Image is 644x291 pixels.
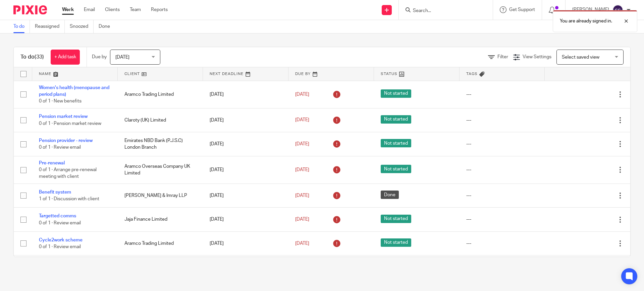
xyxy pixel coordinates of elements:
[118,184,203,208] td: [PERSON_NAME] & Imray LLP
[39,114,88,119] a: Pension market review
[39,145,81,150] span: 0 of 1 · Review email
[118,108,203,132] td: Claroty (UK) Limited
[466,240,538,247] div: ---
[20,54,44,61] h1: To do
[39,221,81,225] span: 0 of 1 · Review email
[295,118,309,123] span: [DATE]
[381,165,411,173] span: Not started
[466,72,478,76] span: Tags
[295,241,309,246] span: [DATE]
[381,139,411,147] span: Not started
[203,208,288,231] td: [DATE]
[466,141,538,147] div: ---
[497,55,508,59] span: Filter
[84,6,95,13] a: Email
[381,191,399,199] span: Done
[130,6,141,13] a: Team
[39,99,82,103] span: 0 of 1 · New benefits
[35,20,65,33] a: Reassigned
[381,215,411,223] span: Not started
[612,5,623,15] img: svg%3E
[295,142,309,146] span: [DATE]
[295,217,309,222] span: [DATE]
[99,20,115,33] a: Done
[13,20,30,33] a: To do
[203,184,288,208] td: [DATE]
[118,256,203,279] td: [PERSON_NAME] Cundell Engineers Limited
[118,81,203,108] td: Aramco Trading Limited
[39,238,83,242] a: Cycle2work scheme
[51,50,80,65] a: + Add task
[39,161,65,165] a: Pre-renewal
[466,216,538,223] div: ---
[70,20,94,33] a: Snoozed
[35,54,44,60] span: (33)
[39,244,81,249] span: 0 of 1 · Review email
[39,214,76,218] a: Targetted comms
[466,192,538,199] div: ---
[295,92,309,97] span: [DATE]
[39,138,93,143] a: Pension provider - review
[39,85,109,97] a: Women's health (menopause and period plans)
[381,89,411,98] span: Not started
[118,231,203,255] td: Aramco Trading Limited
[466,117,538,124] div: ---
[13,5,47,14] img: Pixie
[118,208,203,231] td: Jaja Finance Limited
[381,238,411,247] span: Not started
[39,167,97,179] span: 0 of 1 · Arrange pre-renewal meeting with client
[203,132,288,156] td: [DATE]
[62,6,74,13] a: Work
[523,55,551,59] span: View Settings
[295,167,309,172] span: [DATE]
[560,18,612,24] p: You are already signed in.
[203,156,288,184] td: [DATE]
[562,55,599,60] span: Select saved view
[105,6,120,13] a: Clients
[295,193,309,198] span: [DATE]
[203,108,288,132] td: [DATE]
[39,197,99,201] span: 1 of 1 · Discussion with client
[115,55,129,60] span: [DATE]
[92,54,107,60] p: Due by
[203,81,288,108] td: [DATE]
[466,91,538,98] div: ---
[118,132,203,156] td: Emirates NBD Bank (P.J.S.C) London Branch
[118,156,203,184] td: Aramco Overseas Company UK Limited
[466,166,538,173] div: ---
[203,256,288,279] td: [DATE]
[381,115,411,124] span: Not started
[151,6,168,13] a: Reports
[39,121,101,126] span: 0 of 1 · Pension market review
[39,190,71,195] a: Benefit system
[203,231,288,255] td: [DATE]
